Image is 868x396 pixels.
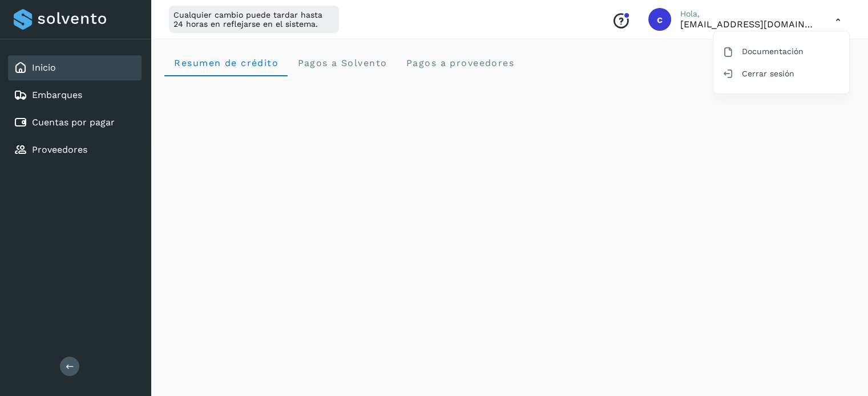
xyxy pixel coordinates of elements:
div: Proveedores [8,137,142,162]
div: Inicio [8,55,142,80]
div: Cuentas por pagar [8,110,142,135]
a: Embarques [32,89,82,100]
a: Proveedores [32,144,87,155]
a: Inicio [32,62,56,73]
div: Embarques [8,83,142,108]
div: Documentación [713,40,849,62]
div: Cerrar sesión [713,63,849,84]
a: Cuentas por pagar [32,117,115,128]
